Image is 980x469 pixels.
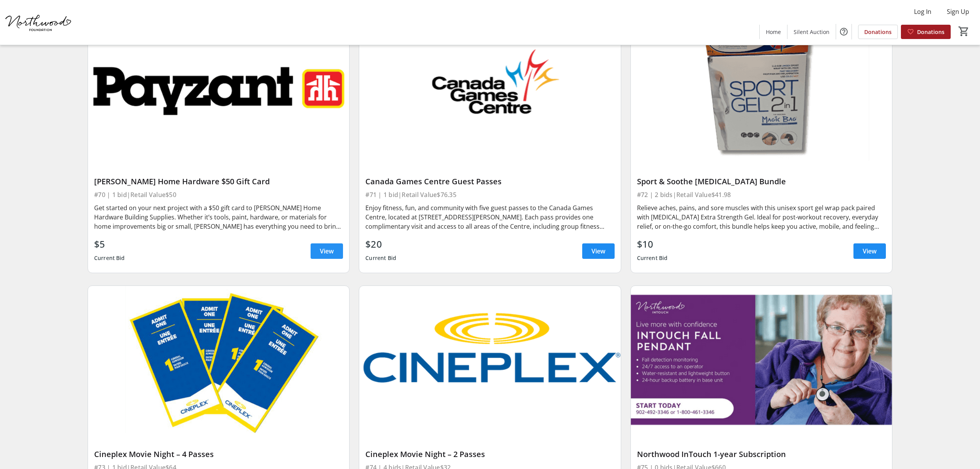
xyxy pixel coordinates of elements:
div: Cineplex Movie Night – 4 Passes [94,450,343,459]
button: Sign Up [941,5,975,18]
button: Log In [908,5,938,18]
div: [PERSON_NAME] Home Hardware $50 Gift Card [94,177,343,186]
span: Silent Auction [794,28,830,36]
img: Northwood Foundation's Logo [5,3,73,42]
a: Home [760,25,787,39]
div: Northwood InTouch 1-year Subscription [637,450,886,459]
span: View [591,246,605,256]
img: Cineplex Movie Night – 2 Passes [359,286,620,433]
a: Silent Auction [787,25,836,39]
a: View [311,243,343,259]
div: $5 [94,237,125,251]
div: $10 [637,237,668,251]
div: Current Bid [365,251,396,265]
span: View [320,246,334,256]
button: Help [836,24,852,39]
a: Donations [901,25,951,39]
div: Current Bid [637,251,668,265]
img: Payzant Home Hardware $50 Gift Card [88,14,349,161]
div: $20 [365,237,396,251]
div: Canada Games Centre Guest Passes [365,177,614,186]
div: Enjoy fitness, fun, and community with five guest passes to the Canada Games Centre, located at [... [365,203,614,231]
img: Sport & Soothe Gel Pack Bundle [631,14,892,161]
div: #72 | 2 bids | Retail Value $41.98 [637,189,886,200]
a: Donations [858,25,898,39]
div: Current Bid [94,251,125,265]
img: Cineplex Movie Night – 4 Passes [88,286,349,433]
div: Sport & Soothe [MEDICAL_DATA] Bundle [637,177,886,186]
a: View [582,243,615,259]
a: View [853,243,886,259]
div: Cineplex Movie Night – 2 Passes [365,450,614,459]
span: Home [766,28,781,36]
img: Canada Games Centre Guest Passes [359,14,620,161]
button: Cart [957,24,971,38]
span: View [863,246,877,256]
span: Donations [864,28,892,36]
span: Donations [917,28,945,36]
span: Sign Up [947,7,969,16]
div: Get started on your next project with a $50 gift card to [PERSON_NAME] Home Hardware Building Sup... [94,203,343,231]
div: Relieve aches, pains, and sore muscles with this unisex sport gel wrap pack paired with [MEDICAL_... [637,203,886,231]
img: Northwood InTouch 1-year Subscription [631,286,892,433]
span: Log In [914,7,931,16]
div: #70 | 1 bid | Retail Value $50 [94,189,343,200]
div: #71 | 1 bid | Retail Value $76.35 [365,189,614,200]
